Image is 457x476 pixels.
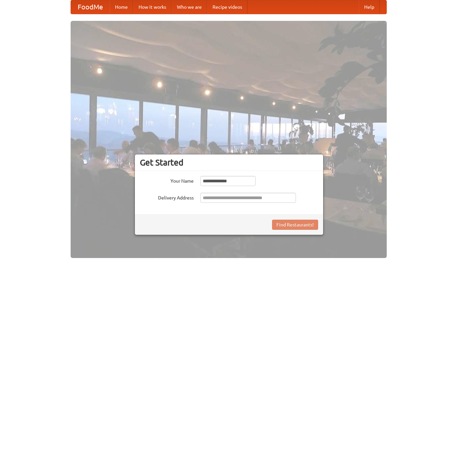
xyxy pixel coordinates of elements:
[140,176,194,184] label: Your Name
[140,157,318,168] h3: Get Started
[359,0,380,14] a: Help
[207,0,247,14] a: Recipe videos
[133,0,172,14] a: How it works
[272,220,318,230] button: Find Restaurants!
[140,193,194,201] label: Delivery Address
[172,0,207,14] a: Who we are
[71,0,110,14] a: FoodMe
[110,0,133,14] a: Home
